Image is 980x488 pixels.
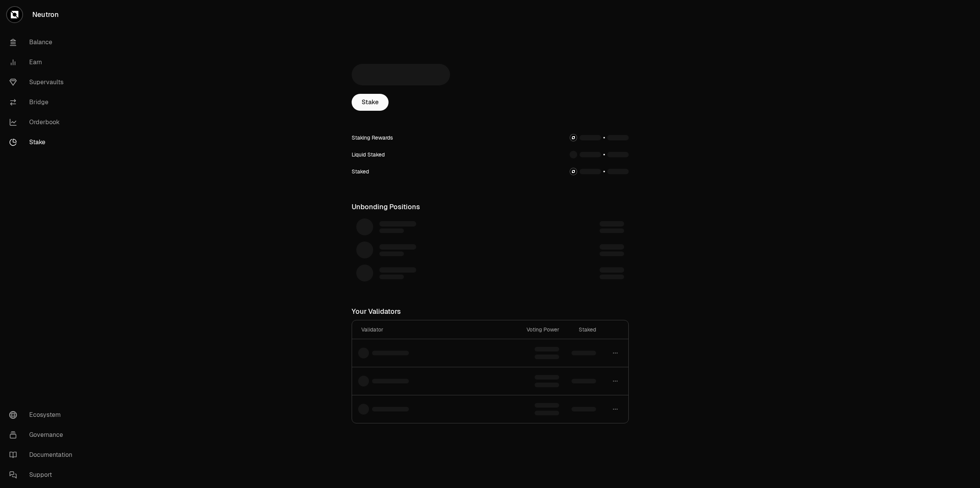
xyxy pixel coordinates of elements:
div: Staked [352,168,369,175]
div: Unbonding Positions [352,198,629,215]
a: Bridge [3,92,83,112]
a: Stake [3,132,83,152]
a: Support [3,465,83,485]
a: Orderbook [3,112,83,132]
a: Balance [3,32,83,52]
a: Stake [352,94,389,111]
a: Documentation [3,445,83,465]
th: Voting Power [520,320,565,339]
img: NTRN Logo [570,168,576,175]
div: Liquid Staked [352,151,385,158]
a: Supervaults [3,72,83,92]
a: Governance [3,425,83,445]
a: Earn [3,52,83,72]
a: Ecosystem [3,405,83,425]
th: Validator [352,320,520,339]
div: Staking Rewards [352,134,393,142]
img: NTRN Logo [570,135,576,141]
div: Staked [571,326,596,333]
div: Your Validators [352,303,629,320]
